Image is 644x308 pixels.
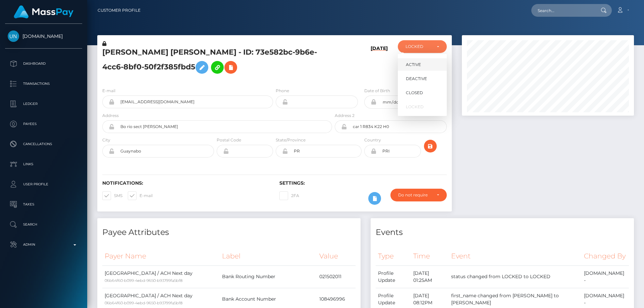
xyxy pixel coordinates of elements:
[8,240,79,250] p: Admin
[220,247,317,265] th: Label
[5,75,82,92] a: Transactions
[102,247,220,265] th: Payer Name
[406,62,421,68] span: ACTIVE
[8,159,79,169] p: Links
[102,265,220,288] td: [GEOGRAPHIC_DATA] / ACH Next day
[5,236,82,253] a: Admin
[5,216,82,233] a: Search
[276,137,306,143] label: State/Province
[102,47,328,77] h5: [PERSON_NAME] [PERSON_NAME] - ID: 73e582bc-9b6e-4cc6-8bf0-50f2f385fbd5
[335,113,355,119] label: Address 2
[8,179,79,189] p: User Profile
[8,139,79,149] p: Cancellations
[5,156,82,173] a: Links
[5,33,82,39] span: [DOMAIN_NAME]
[276,88,289,94] label: Phone
[8,220,79,230] p: Search
[14,5,73,18] img: MassPay Logo
[279,191,299,200] label: 2FA
[582,265,629,288] td: [DOMAIN_NAME] -
[406,90,423,96] span: CLOSED
[105,278,182,283] small: 06b64f60-b099-4ebd-9650-b93799fa5bf8
[582,247,629,265] th: Changed By
[371,46,388,79] h6: [DATE]
[5,96,82,112] a: Ledger
[279,180,446,186] h6: Settings:
[406,44,431,49] div: LOCKED
[411,247,448,265] th: Time
[102,227,356,238] h4: Payee Attributes
[102,191,122,200] label: SMS
[105,301,182,305] small: 06b64f60-b099-4ebd-9650-b93799fa5bf8
[102,113,119,119] label: Address
[5,136,82,152] a: Cancellations
[220,265,317,288] td: Bank Routing Number
[102,137,110,143] label: City
[102,88,115,94] label: E-mail
[8,119,79,129] p: Payees
[5,55,82,72] a: Dashboard
[398,40,447,53] button: LOCKED
[5,176,82,193] a: User Profile
[317,265,356,288] td: 021502011
[128,191,153,200] label: E-mail
[317,247,356,265] th: Value
[449,265,582,288] td: status changed from LOCKED to LOCKED
[8,59,79,69] p: Dashboard
[531,4,594,17] input: Search...
[376,227,629,238] h4: Events
[8,199,79,209] p: Taxes
[406,76,427,82] span: DEACTIVE
[217,137,241,143] label: Postal Code
[376,265,411,288] td: Profile Update
[8,99,79,109] p: Ledger
[8,79,79,89] p: Transactions
[8,30,19,42] img: Unlockt.me
[398,192,431,198] div: Do not require
[364,137,381,143] label: Country
[449,247,582,265] th: Event
[5,196,82,213] a: Taxes
[390,189,447,201] button: Do not require
[98,3,141,17] a: Customer Profile
[364,88,390,94] label: Date of Birth
[5,116,82,132] a: Payees
[411,265,448,288] td: [DATE] 01:25AM
[102,180,269,186] h6: Notifications:
[376,247,411,265] th: Type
